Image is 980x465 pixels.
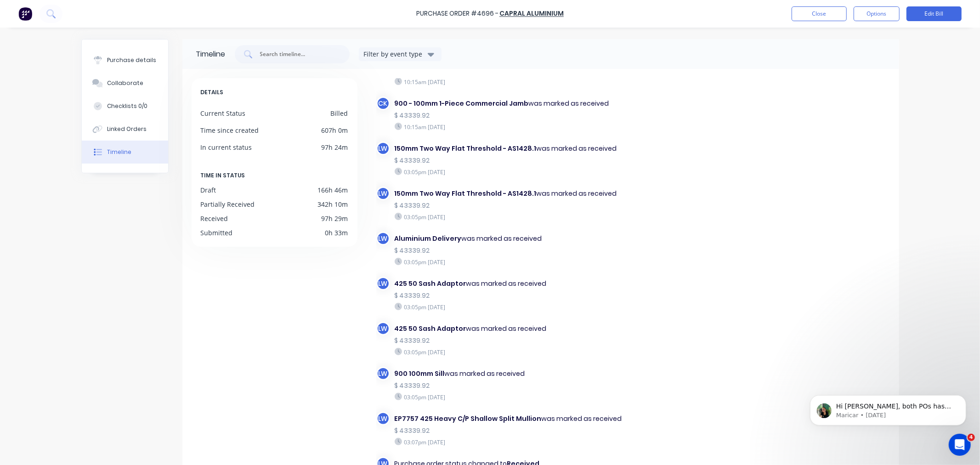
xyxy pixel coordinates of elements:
[395,291,632,301] div: $ 43339.92
[395,414,542,423] b: EP7757 425 Heavy C/P Shallow Split Mullion
[201,87,224,97] span: DETAILS
[395,414,632,424] div: was marked as received
[395,234,632,244] div: was marked as received
[395,369,632,379] div: was marked as received
[395,123,632,131] div: 10:15am [DATE]
[82,72,168,95] button: Collaborate
[395,99,632,108] div: was marked as received
[82,118,168,141] button: Linked Orders
[395,144,632,153] div: was marked as received
[395,381,632,391] div: $ 43339.92
[395,189,632,198] div: was marked as received
[395,336,632,346] div: $ 43339.92
[395,78,632,86] div: 10:15am [DATE]
[395,369,445,378] b: 900 100mm Sill
[499,9,564,18] a: Capral Aluminium
[376,96,390,110] div: CK
[796,376,980,440] iframe: Intercom notifications message
[259,50,335,59] input: Search timeline...
[906,6,962,21] button: Edit Bill
[395,438,632,446] div: 03:07pm [DATE]
[395,234,462,243] b: Aluminium Delivery
[18,7,32,21] img: Factory
[82,95,168,118] button: Checklists 0/0
[318,185,348,195] div: 166h 46m
[82,141,168,164] button: Timeline
[395,279,632,289] div: was marked as received
[395,189,537,198] b: 150mm Two Way Flat Threshold - AS1428.1
[395,213,632,221] div: 03:05pm [DATE]
[201,108,246,118] div: Current Status
[322,125,348,135] div: 607h 0m
[376,187,390,200] div: LW
[395,246,632,255] div: $ 43339.92
[949,434,971,456] iframe: Intercom live chat
[395,99,529,108] b: 900 - 100mm 1-Piece Commercial Jamb
[395,156,632,165] div: $ 43339.92
[322,214,348,223] div: 97h 29m
[318,199,348,209] div: 342h 10m
[395,279,466,288] b: 425 50 Sash Adaptor
[376,232,390,245] div: LW
[395,348,632,356] div: 03:05pm [DATE]
[201,142,252,152] div: In current status
[107,102,147,110] div: Checklists 0/0
[201,125,259,135] div: Time since created
[416,9,498,19] div: Purchase Order #4696 -
[201,170,245,181] span: TIME IN STATUS
[322,142,348,152] div: 97h 24m
[359,47,442,61] button: Filter by event type
[792,6,847,21] button: Close
[201,185,216,195] div: Draft
[325,228,348,238] div: 0h 33m
[395,426,632,436] div: $ 43339.92
[376,367,390,380] div: LW
[364,49,425,59] div: Filter by event type
[376,412,390,425] div: LW
[395,258,632,266] div: 03:05pm [DATE]
[201,228,233,238] div: Submitted
[107,125,147,133] div: Linked Orders
[376,322,390,335] div: LW
[968,434,975,441] span: 4
[196,49,226,60] div: Timeline
[395,111,632,120] div: $ 43339.92
[376,142,390,155] div: LW
[854,6,900,21] button: Options
[107,79,143,87] div: Collaborate
[376,277,390,290] div: LW
[395,144,537,153] b: 150mm Two Way Flat Threshold - AS1428.1
[395,201,632,210] div: $ 43339.92
[395,324,466,333] b: 425 50 Sash Adaptor
[107,56,156,64] div: Purchase details
[395,324,632,334] div: was marked as received
[82,49,168,72] button: Purchase details
[395,393,632,401] div: 03:05pm [DATE]
[201,199,255,209] div: Partially Received
[331,108,348,118] div: Billed
[201,214,228,223] div: Received
[395,303,632,311] div: 03:05pm [DATE]
[107,148,131,156] div: Timeline
[395,168,632,176] div: 03:05pm [DATE]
